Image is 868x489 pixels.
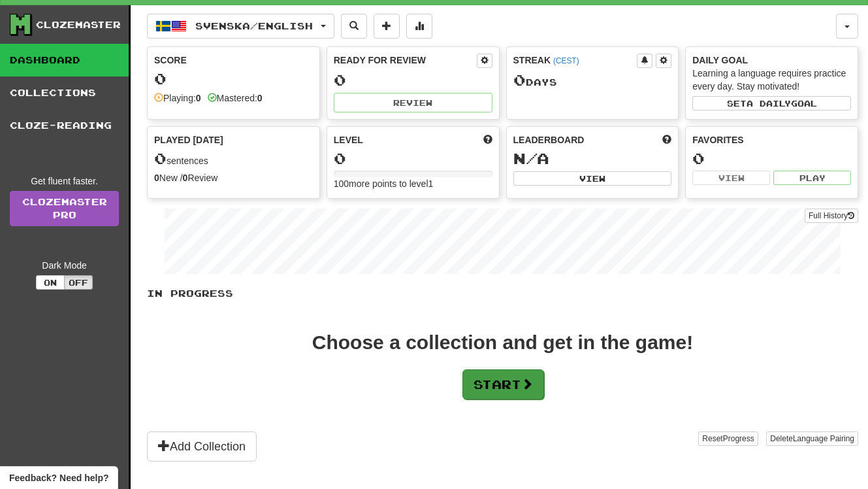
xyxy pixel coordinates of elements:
[154,71,313,87] div: 0
[147,14,334,39] button: Svenska/English
[513,71,526,89] span: 0
[154,173,159,183] strong: 0
[64,275,93,290] button: Off
[692,54,851,67] div: Daily Goal
[10,259,119,272] div: Dark Mode
[10,175,119,188] div: Get fluent faster.
[154,54,313,67] div: Score
[10,191,119,226] a: ClozemasterPro
[698,431,758,446] button: ResetProgress
[334,177,492,190] div: 100 more points to level 1
[196,93,201,103] strong: 0
[334,150,492,167] div: 0
[334,54,477,67] div: Ready for Review
[513,72,672,89] div: Day s
[747,99,791,108] span: a daily
[334,72,492,88] div: 0
[183,173,188,183] strong: 0
[154,150,313,167] div: sentences
[723,434,754,443] span: Progress
[513,54,637,67] div: Streak
[257,93,263,103] strong: 0
[334,93,492,112] button: Review
[513,149,549,167] span: N/A
[147,431,257,462] button: Add Collection
[195,20,313,31] span: Svenska / English
[36,275,65,290] button: On
[9,471,108,484] span: Open feedback widget
[692,67,851,93] div: Learning a language requires practice every day. Stay motivated!
[154,149,167,167] span: 0
[773,171,851,185] button: Play
[154,171,313,184] div: New / Review
[147,287,858,300] p: In Progress
[692,150,851,167] div: 0
[692,133,851,146] div: Favorites
[334,133,363,146] span: Level
[662,133,671,146] span: This week in points, UTC
[406,14,432,39] button: More stats
[553,56,579,65] a: (CEST)
[513,133,585,146] span: Leaderboard
[341,14,367,39] button: Search sentences
[374,14,400,39] button: Add sentence to collection
[154,92,201,105] div: Playing:
[208,92,263,105] div: Mastered:
[312,333,693,352] div: Choose a collection and get in the game!
[793,434,854,443] span: Language Pairing
[805,209,858,223] button: Full History
[513,171,672,186] button: View
[766,431,858,446] button: DeleteLanguage Pairing
[154,133,223,146] span: Played [DATE]
[692,96,851,110] button: Seta dailygoal
[36,18,121,31] div: Clozemaster
[462,369,544,399] button: Start
[692,171,770,185] button: View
